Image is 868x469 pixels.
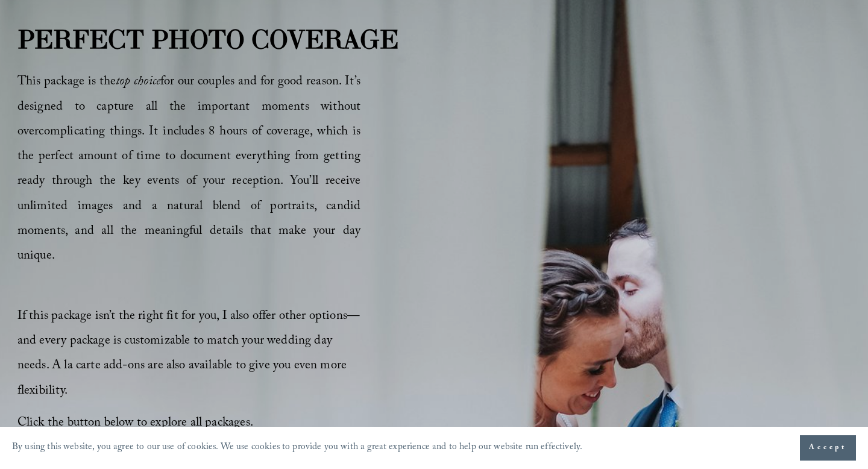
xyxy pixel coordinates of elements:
[800,435,856,461] button: Accept
[17,413,253,434] span: Click the button below to explore all packages.
[809,442,847,454] span: Accept
[116,72,160,93] em: top choice
[12,439,582,458] p: By using this website, you agree to our use of cookies. We use cookies to provide you with a grea...
[17,306,360,402] span: If this package isn’t the right fit for you, I also offer other options—and every package is cust...
[17,72,361,267] span: This package is the for our couples and for good reason. It’s designed to capture all the importa...
[17,23,398,55] strong: PERFECT PHOTO COVERAGE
